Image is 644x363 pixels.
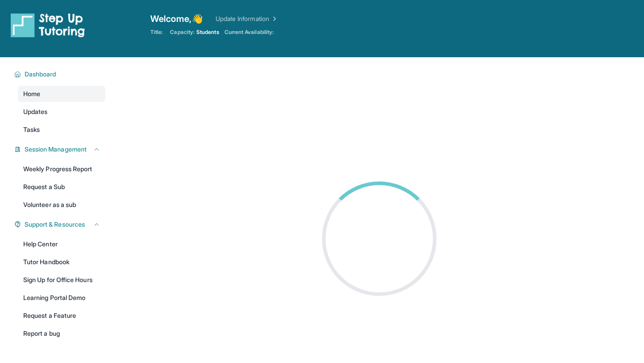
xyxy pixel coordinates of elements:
span: Updates [23,107,48,116]
span: Students [196,29,219,36]
a: Help Center [18,236,106,252]
a: Weekly Progress Report [18,161,106,177]
span: Tasks [23,125,40,134]
a: Tutor Handbook [18,254,106,270]
button: Support & Resources [21,220,100,229]
img: Chevron Right [269,14,278,23]
span: Home [23,89,40,98]
a: Report a bug [18,325,106,342]
a: Home [18,86,106,102]
a: Tasks [18,122,106,138]
a: Volunteer as a sub [18,197,106,213]
a: Request a Sub [18,179,106,195]
a: Request a Feature [18,308,106,324]
span: Session Management [25,145,87,154]
span: Title: [150,29,163,36]
span: Welcome, 👋 [150,13,203,25]
span: Dashboard [25,70,56,79]
a: Learning Portal Demo [18,290,106,306]
span: Capacity: [170,29,195,36]
a: Updates [18,104,106,120]
a: Sign Up for Office Hours [18,272,106,288]
img: logo [11,13,85,38]
a: Update Information [216,14,278,23]
span: Current Availability: [225,29,274,36]
span: Support & Resources [25,220,85,229]
button: Dashboard [21,70,100,79]
button: Session Management [21,145,100,154]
